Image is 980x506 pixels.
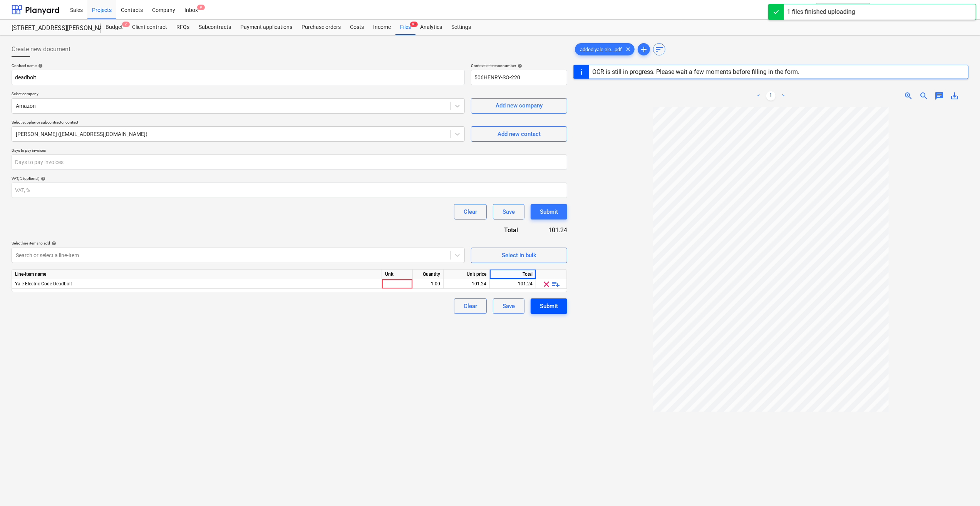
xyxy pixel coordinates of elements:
span: help [37,64,43,68]
div: Total [467,226,530,235]
button: Save [493,298,524,314]
div: Submit [540,301,558,311]
a: Files9+ [395,20,415,35]
input: Document name [12,70,465,85]
a: Analytics [415,20,447,35]
a: Previous page [754,91,763,101]
div: added yale ele...pdf [575,43,635,55]
button: Add new contact [471,126,567,142]
div: Add new company [496,101,543,111]
a: RFQs [172,20,194,35]
span: playlist_add [551,280,561,289]
div: 101.24 [447,279,486,289]
div: 1 files finished uploading [787,7,855,17]
span: clear [542,280,551,289]
div: Unit [382,270,413,279]
a: Next page [779,91,788,101]
button: Clear [454,204,487,219]
div: 101.24 [493,279,533,289]
p: Days to pay invoices [12,148,567,154]
div: Clear [464,301,477,311]
span: 9+ [410,22,418,27]
div: Quantity [413,270,444,279]
a: Settings [447,20,476,35]
span: Create new document [12,45,70,54]
div: Select in bulk [502,250,536,260]
div: VAT, % (optional) [12,176,567,181]
button: Submit [531,204,567,219]
a: Page 1 is your current page [766,91,776,101]
span: help [516,64,522,68]
div: Contract reference number [471,63,567,68]
p: Select company [12,91,465,98]
div: Total [490,270,536,279]
span: zoom_in [904,91,913,101]
a: Client contract [127,20,172,35]
span: chat [935,91,944,101]
a: Budget2 [101,20,127,35]
div: Line-item name [12,270,382,279]
span: help [39,176,45,181]
input: Days to pay invoices [12,154,567,170]
div: Save [503,207,515,217]
button: Add new company [471,98,567,114]
div: Unit price [444,270,490,279]
button: Select in bulk [471,248,567,263]
span: 2 [122,22,130,27]
span: save_alt [950,91,959,101]
input: VAT, % [12,183,567,198]
div: Select line-items to add [12,241,465,246]
a: Income [369,20,395,35]
a: Subcontracts [194,20,236,35]
div: OCR is still in progress. Please wait a few moments before filling in the form. [592,68,799,75]
input: Reference number [471,70,567,85]
span: sort [655,45,664,54]
div: Clear [464,207,477,217]
span: clear [623,45,633,54]
span: add [639,45,648,54]
span: added yale ele...pdf [575,47,627,52]
div: 1.00 [416,279,440,289]
iframe: Chat Widget [941,469,980,506]
button: Submit [531,298,567,314]
button: Clear [454,298,487,314]
a: Purchase orders [297,20,345,35]
div: 101.24 [530,226,567,235]
div: Add new contact [498,129,541,139]
button: Save [493,204,524,219]
a: Payment applications [236,20,297,35]
span: 9 [197,5,205,10]
div: Contract name [12,63,465,68]
span: Yale Electric Code Deadbolt [15,281,72,287]
span: zoom_out [919,91,928,101]
div: Files [395,20,415,35]
p: Select supplier or subcontractor contact [12,120,465,126]
a: Costs [345,20,369,35]
span: help [50,241,56,246]
div: Submit [540,207,558,217]
div: Save [503,301,515,311]
div: [STREET_ADDRESS][PERSON_NAME] [12,24,92,32]
div: Budget [101,20,127,35]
